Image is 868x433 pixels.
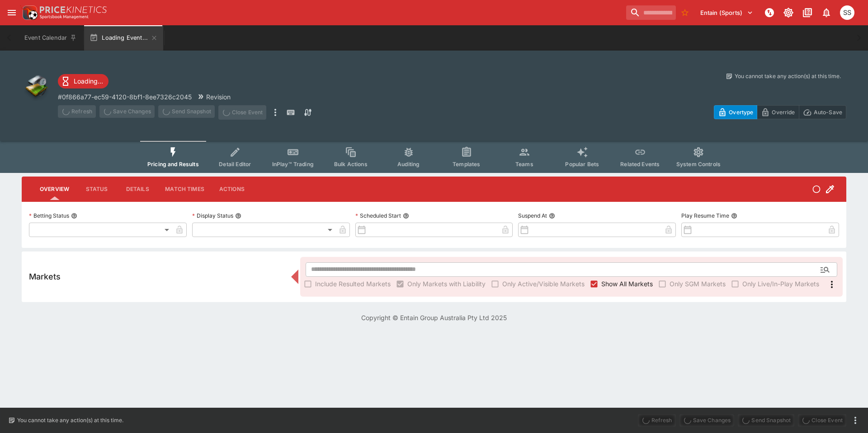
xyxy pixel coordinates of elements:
svg: More [826,279,837,290]
button: Notifications [818,5,835,21]
button: more [270,105,281,120]
button: Overview [33,178,76,200]
span: Templates [453,161,480,168]
span: Show All Markets [601,279,653,289]
button: open drawer [4,5,20,21]
span: Only Live/In-Play Markets [742,279,819,289]
img: PriceKinetics [40,6,107,13]
button: more [850,415,861,426]
span: Only SGM Markets [670,279,726,289]
button: Suspend At [549,213,555,219]
button: Actions [212,178,252,200]
p: Betting Status [29,212,69,219]
button: Loading Event... [84,25,163,51]
span: InPlay™ Trading [272,161,314,168]
button: Toggle light/dark mode [780,5,797,21]
button: Override [757,105,799,119]
p: Revision [206,92,231,102]
button: No Bookmarks [678,5,692,20]
button: NOT Connected to PK [761,5,778,21]
button: Display Status [235,213,241,219]
span: Related Events [620,161,660,168]
p: You cannot take any action(s) at this time. [735,72,841,80]
button: Play Resume Time [731,213,737,219]
p: Auto-Save [814,107,842,117]
p: You cannot take any action(s) at this time. [17,416,123,424]
button: Select Tenant [695,5,759,20]
button: Scheduled Start [403,213,409,219]
span: Bulk Actions [334,161,368,168]
button: Status [76,178,117,200]
span: System Controls [676,161,721,168]
button: Betting Status [71,213,77,219]
button: Details [117,178,158,200]
p: Display Status [192,212,233,219]
button: Auto-Save [799,105,846,119]
p: Copy To Clipboard [58,92,192,102]
p: Scheduled Start [355,212,401,219]
span: Pricing and Results [147,161,199,168]
button: Sam Somerville [837,3,857,23]
p: Loading... [74,76,103,86]
div: Sam Somerville [840,5,854,20]
button: Documentation [799,5,816,21]
span: Only Markets with Liability [407,279,486,289]
button: Match Times [158,178,212,200]
button: Open [817,261,833,278]
p: Overtype [729,107,753,117]
img: Sportsbook Management [40,15,89,19]
span: Detail Editor [219,161,251,168]
span: Only Active/Visible Markets [502,279,585,289]
span: Popular Bets [565,161,599,168]
img: PriceKinetics Logo [20,4,38,22]
img: other.png [22,72,51,101]
input: search [626,5,676,20]
p: Override [772,107,795,117]
div: Start From [714,105,846,119]
span: Auditing [397,161,420,168]
h5: Markets [29,271,61,282]
div: Event type filters [140,141,728,173]
p: Play Resume Time [681,212,729,219]
span: Teams [515,161,533,168]
button: Overtype [714,105,757,119]
span: Include Resulted Markets [315,279,391,289]
p: Suspend At [518,212,547,219]
button: Event Calendar [19,25,82,51]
